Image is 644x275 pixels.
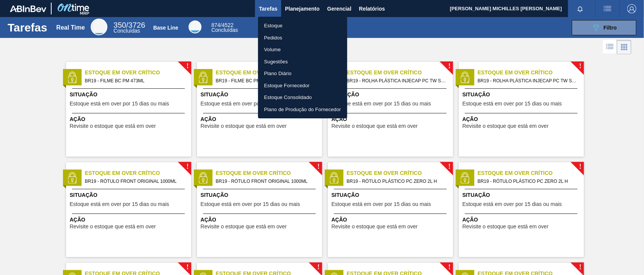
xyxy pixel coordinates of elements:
[258,91,347,104] a: Estoque Consolidado
[258,32,347,44] a: Pedidos
[258,80,347,92] a: Estoque Fornecedor
[258,68,347,80] a: Plano Diário
[258,104,347,116] a: Plano de Produção do Fornecedor
[258,56,347,68] a: Sugestões
[258,20,347,32] a: Estoque
[258,44,347,56] a: Volume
